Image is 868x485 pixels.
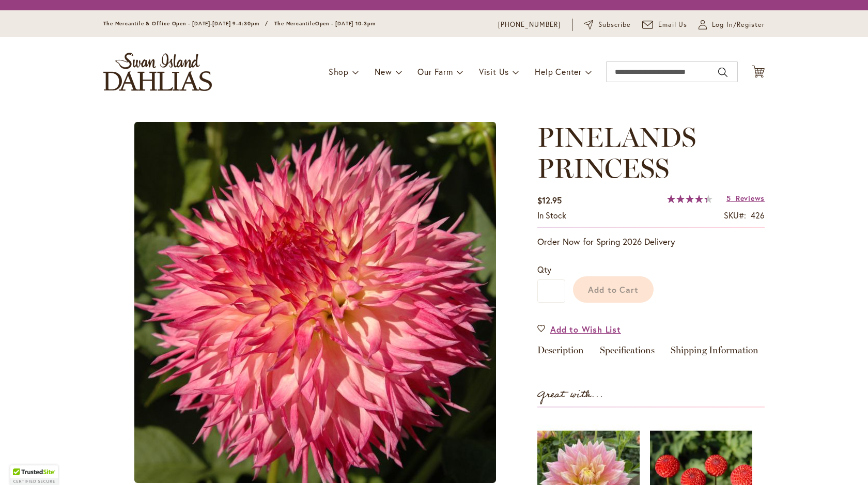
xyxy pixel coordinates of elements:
span: Shop [329,66,349,77]
span: Log In/Register [712,20,765,30]
a: Add to Wish List [537,323,621,335]
span: Qty [537,264,551,275]
span: Our Farm [417,66,453,77]
p: Order Now for Spring 2026 Delivery [537,236,765,248]
a: 5 Reviews [726,193,765,203]
span: Reviews [736,193,765,203]
span: Open - [DATE] 10-3pm [315,20,376,27]
div: TrustedSite Certified [10,465,58,485]
span: Email Us [658,20,688,30]
a: Specifications [600,346,655,361]
strong: SKU [724,210,746,221]
span: Visit Us [479,66,509,77]
img: main product photo [134,122,496,483]
div: Availability [537,210,566,222]
span: Help Center [535,66,582,77]
button: Search [718,64,727,81]
div: Detailed Product Info [537,346,765,361]
strong: Great with... [537,386,603,403]
span: The Mercantile & Office Open - [DATE]-[DATE] 9-4:30pm / The Mercantile [103,20,315,27]
span: $12.95 [537,195,562,206]
a: store logo [103,53,212,91]
a: Subscribe [584,20,631,30]
span: 5 [726,193,731,203]
a: Description [537,346,584,361]
a: Shipping Information [671,346,758,361]
div: 426 [751,210,765,222]
a: Email Us [642,20,688,30]
span: Add to Wish List [550,323,621,335]
span: In stock [537,210,566,221]
span: New [375,66,392,77]
div: 88% [667,195,712,203]
span: Subscribe [598,20,631,30]
span: PINELANDS PRINCESS [537,121,696,184]
a: [PHONE_NUMBER] [498,20,561,30]
a: Log In/Register [699,20,765,30]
